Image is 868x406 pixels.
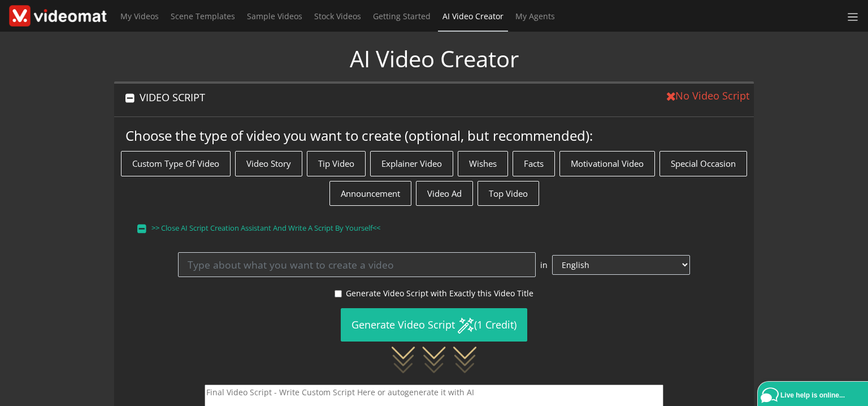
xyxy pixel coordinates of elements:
[392,347,476,373] img: arrows.png
[478,181,539,206] button: Top Video
[515,11,555,21] span: My Agents
[416,181,473,206] button: Video Ad
[350,45,519,72] h1: AI Video Creator
[513,151,555,176] button: Facts
[178,252,535,277] input: Type about what you want to create a video
[247,11,302,21] span: Sample Videos
[659,151,747,176] button: Special Occasion
[458,151,508,176] button: Wishes
[370,151,453,176] button: Explainer Video
[9,5,107,26] img: Theme-Logo
[314,11,361,21] span: Stock Videos
[329,181,411,206] button: Announcement
[662,84,754,116] span: No Video Script
[121,151,231,176] button: Custom Type of Video
[457,317,474,334] img: magic ai
[137,217,732,240] button: >> Close AI Script Creation Assistant and write a script by yourself<<
[540,259,548,271] span: in
[761,385,868,406] a: Live help is online...
[442,11,504,21] span: AI Video Creator
[120,11,159,21] span: My Videos
[346,287,533,299] label: Generate Video Script with Exactly this Video Title
[780,391,845,399] span: Live help is online...
[559,151,655,176] button: Motivational Video
[114,84,654,111] button: VIDEO SCRIPT
[373,11,431,21] span: Getting Started
[171,11,235,21] span: Scene Templates
[235,151,302,176] button: Video Story
[307,151,366,176] button: Tip Video
[125,128,743,144] h4: Choose the type of video you want to create (optional, but recommended):
[341,308,527,342] button: Generate Video Script(1 Credit)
